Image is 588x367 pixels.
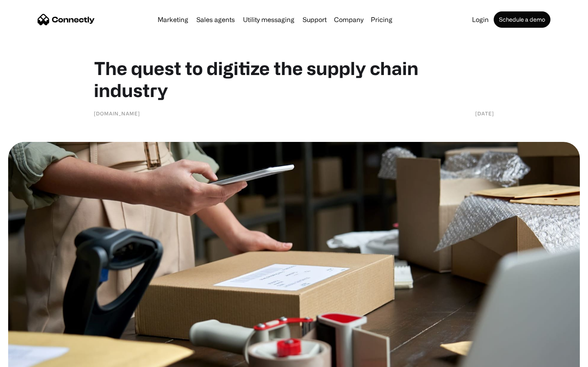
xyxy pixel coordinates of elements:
[94,109,140,117] div: [DOMAIN_NAME]
[240,16,298,23] a: Utility messaging
[94,57,494,101] h1: The quest to digitize the supply chain industry
[469,16,492,23] a: Login
[193,16,238,23] a: Sales agents
[367,16,396,23] a: Pricing
[299,16,330,23] a: Support
[334,14,363,25] div: Company
[154,16,192,23] a: Marketing
[475,109,494,117] div: [DATE]
[494,11,550,28] a: Schedule a demo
